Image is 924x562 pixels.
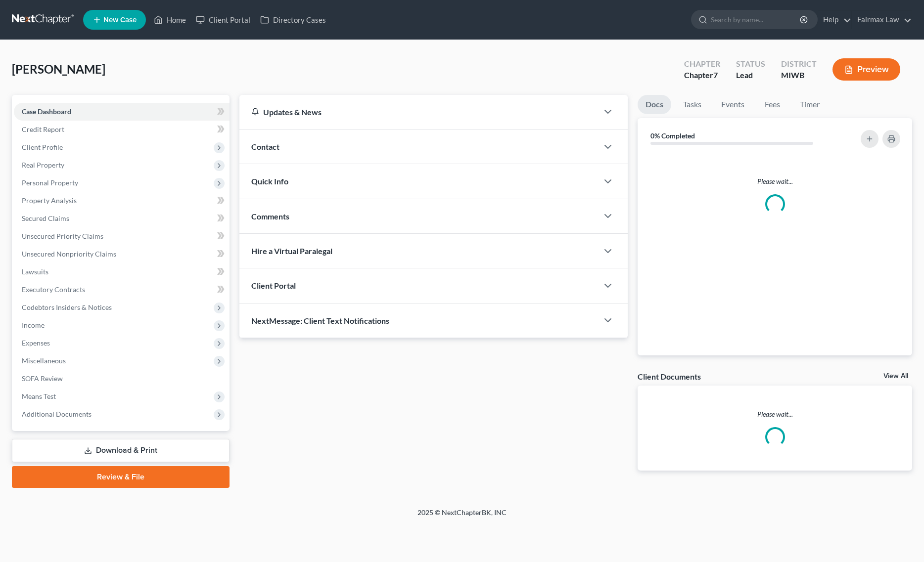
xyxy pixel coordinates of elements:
[12,439,230,462] a: Download & Print
[22,250,116,258] span: Unsecured Nonpriority Claims
[675,95,709,114] a: Tasks
[684,70,720,81] div: Chapter
[12,466,230,488] a: Review & File
[792,95,828,114] a: Timer
[781,70,817,81] div: MIWB
[22,267,48,276] span: Lawsuits
[22,125,64,133] span: Credit Report
[22,321,45,329] span: Income
[22,392,56,400] span: Means Test
[852,11,912,29] a: Fairmax Law
[251,212,289,221] span: Comments
[22,285,85,294] span: Executory Contracts
[255,11,331,29] a: Directory Cases
[14,263,230,281] a: Lawsuits
[781,58,817,70] div: District
[191,11,255,29] a: Client Portal
[756,95,788,114] a: Fees
[149,11,191,29] a: Home
[14,210,230,227] a: Secured Claims
[251,246,332,256] span: Hire a Virtual Paralegal
[711,10,801,29] input: Search by name...
[103,16,137,24] span: New Case
[638,371,701,382] div: Client Documents
[713,70,718,80] span: 7
[14,227,230,245] a: Unsecured Priority Claims
[646,176,904,186] p: Please wait...
[22,161,64,169] span: Real Property
[14,281,230,299] a: Executory Contracts
[22,196,77,205] span: Property Analysis
[22,410,92,418] span: Additional Documents
[251,281,296,290] span: Client Portal
[22,374,63,383] span: SOFA Review
[713,95,752,114] a: Events
[22,356,66,365] span: Miscellaneous
[22,303,112,311] span: Codebtors Insiders & Notices
[14,370,230,388] a: SOFA Review
[638,95,671,114] a: Docs
[22,214,69,222] span: Secured Claims
[818,11,851,29] a: Help
[22,143,63,151] span: Client Profile
[12,62,105,76] span: [PERSON_NAME]
[22,107,71,116] span: Case Dashboard
[832,58,900,81] button: Preview
[251,176,288,186] span: Quick Info
[22,232,103,240] span: Unsecured Priority Claims
[684,58,720,70] div: Chapter
[22,178,78,187] span: Personal Property
[638,409,912,419] p: Please wait...
[14,245,230,263] a: Unsecured Nonpriority Claims
[22,339,50,347] span: Expenses
[251,142,279,151] span: Contact
[883,373,908,380] a: View All
[736,58,765,70] div: Status
[14,121,230,138] a: Credit Report
[251,107,586,117] div: Updates & News
[736,70,765,81] div: Lead
[14,103,230,121] a: Case Dashboard
[14,192,230,210] a: Property Analysis
[650,131,695,140] strong: 0% Completed
[251,316,389,325] span: NextMessage: Client Text Notifications
[180,508,744,525] div: 2025 © NextChapterBK, INC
